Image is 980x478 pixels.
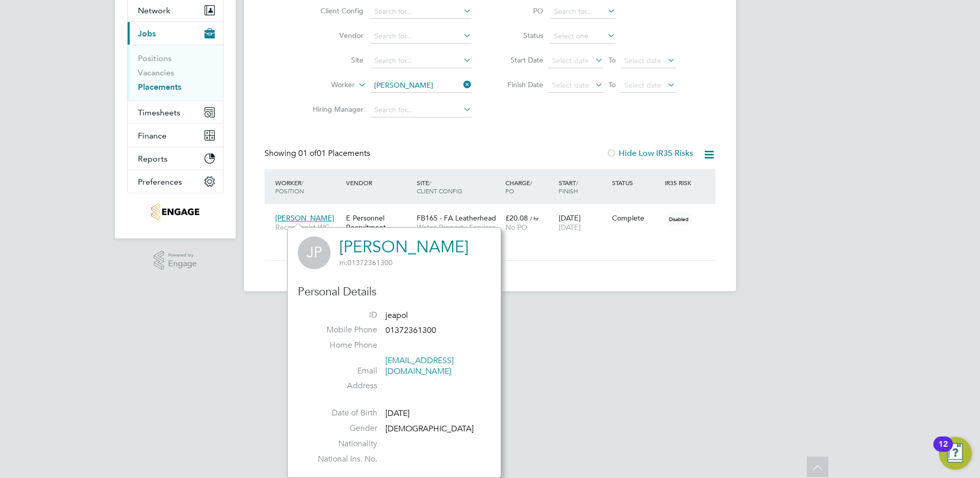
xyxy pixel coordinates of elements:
[128,101,223,124] button: Timesheets
[552,56,589,65] span: Select date
[371,103,472,117] input: Search for...
[168,251,197,260] span: Powered by
[138,82,181,92] a: Placements
[371,78,472,93] input: Search for...
[550,5,616,19] input: Search for...
[605,53,619,67] span: To
[339,258,348,267] span: m:
[128,147,223,170] button: Reports
[138,177,182,187] span: Preferences
[417,213,496,223] span: FB165 - FA Leatherhead
[606,148,693,158] label: Hide Low IR35 Risks
[138,6,170,15] span: Network
[305,340,377,351] label: Home Phone
[305,310,377,321] label: ID
[609,173,663,192] div: Status
[275,213,334,223] span: [PERSON_NAME]
[343,208,414,247] div: E Personnel Recruitment Limited
[305,366,377,376] label: Email
[128,124,223,147] button: Finance
[128,22,223,45] button: Jobs
[273,173,343,200] div: Worker
[138,68,174,77] a: Vacancies
[556,173,609,200] div: Start
[138,108,180,117] span: Timesheets
[264,148,372,159] div: Showing
[371,29,472,44] input: Search for...
[371,54,472,68] input: Search for...
[559,178,578,195] span: / Finish
[497,55,543,65] label: Start Date
[385,424,474,434] span: [DEMOGRAPHIC_DATA]
[665,212,692,226] span: Disabled
[339,258,393,267] span: 01372361300
[127,204,223,220] a: Go to home page
[151,204,199,220] img: e-personnel-logo-retina.png
[304,105,363,114] label: Hiring Manager
[385,310,408,321] span: jeapol
[552,81,589,90] span: Select date
[305,439,377,449] label: Nationality
[343,173,414,192] div: Vendor
[138,53,172,63] a: Positions
[497,31,543,40] label: Status
[612,213,660,223] div: Complete
[339,237,468,257] a: [PERSON_NAME]
[305,454,377,465] label: National Ins. No.
[304,31,363,40] label: Vendor
[624,56,661,65] span: Select date
[559,223,581,232] span: [DATE]
[530,214,539,222] span: / hr
[605,78,619,91] span: To
[662,173,698,192] div: IR35 Risk
[138,131,167,141] span: Finance
[624,81,661,90] span: Select date
[304,6,363,15] label: Client Config
[305,408,377,419] label: Date of Birth
[939,437,972,470] button: Open Resource Center, 12 new notifications
[138,29,156,38] span: Jobs
[417,178,462,195] span: / Client Config
[305,381,377,391] label: Address
[154,251,197,270] a: Powered byEngage
[273,208,716,216] a: [PERSON_NAME]Receptionist WCE Personnel Recruitment LimitedFB165 - FA LeatherheadWates Property S...
[298,285,491,300] h3: Personal Details
[505,223,527,232] span: No PO
[505,178,532,195] span: / PO
[938,444,948,457] div: 12
[505,213,528,223] span: £20.08
[417,223,500,251] span: Wates Property Services Ltd (Facilities Management)
[414,173,503,200] div: Site
[385,355,454,376] a: [EMAIL_ADDRESS][DOMAIN_NAME]
[275,178,304,195] span: / Position
[305,325,377,335] label: Mobile Phone
[497,80,543,89] label: Finish Date
[305,423,377,434] label: Gender
[128,45,223,101] div: Jobs
[298,236,331,269] span: JP
[298,148,317,158] span: 01 of
[385,408,410,419] span: [DATE]
[556,208,609,237] div: [DATE]
[371,5,472,19] input: Search for...
[138,154,168,164] span: Reports
[497,6,543,15] label: PO
[503,173,556,200] div: Charge
[298,148,370,158] span: 01 Placements
[168,260,197,268] span: Engage
[385,326,436,336] span: 01372361300
[304,55,363,65] label: Site
[550,29,616,44] input: Select one
[275,223,341,232] span: Receptionist WC
[128,170,223,193] button: Preferences
[296,80,355,90] label: Worker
